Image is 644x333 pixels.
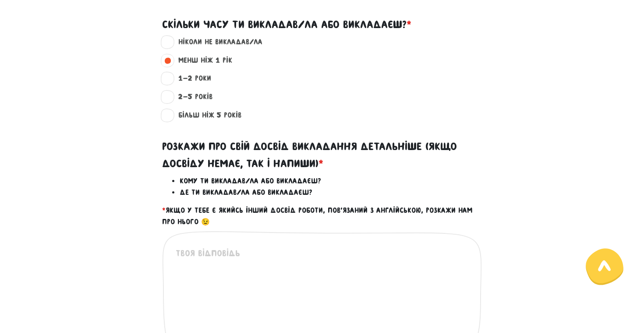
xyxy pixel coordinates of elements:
[162,16,411,33] label: Скільки часу ти викладав/ла або викладаєш?
[171,55,232,66] label: менш ніж 1 рік
[162,138,482,172] label: Розкажи про свій досвід викладання детальніше (якщо досвіду немає, так і напиши)
[171,110,241,121] label: більш ніж 5 років
[171,91,212,103] label: 2-5 років
[180,175,482,187] li: Кому ти викладав/ла або викладаєш?
[171,73,211,84] label: 1-2 роки
[162,128,482,227] div: Якщо у тебе є якийсь інший досвід роботи, пов'язаний з англійською, розкажи нам про нього 😉
[180,187,482,198] li: Де ти викладав/ла або викладаєш?
[171,36,262,48] label: ніколи не викладав/ла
